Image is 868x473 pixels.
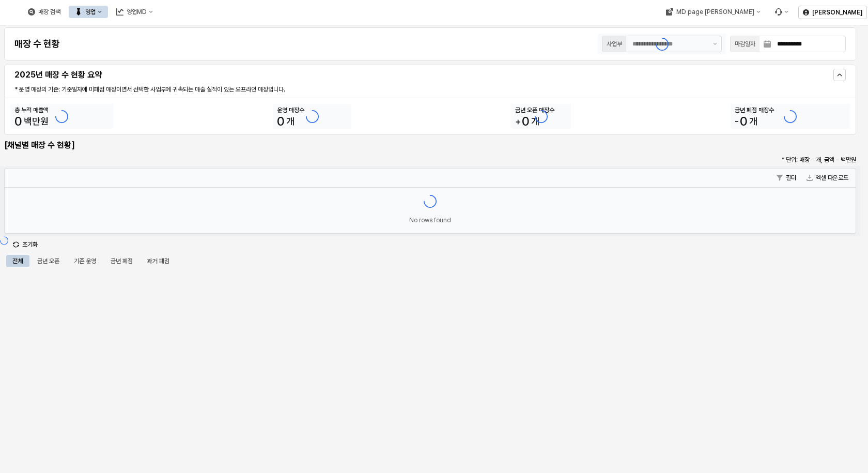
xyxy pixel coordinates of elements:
[676,8,754,16] div: MD page [PERSON_NAME]
[659,6,766,18] div: MD page 이동
[141,255,176,267] div: 과거 폐점
[104,255,139,267] div: 금년 폐점
[14,85,566,94] p: * 운영 매장의 기준: 기준일자에 미폐점 매장이면서 선택한 사업부에 귀속되는 매출 실적이 있는 오프라인 매장입니다.
[74,255,96,267] div: 기존 운영
[127,8,147,16] div: 영업MD
[735,39,755,49] div: 마감일자
[110,6,159,18] button: 영업MD
[85,8,96,16] div: 영업
[14,70,636,80] h5: 2025년 매장 수 현황 요약
[649,155,856,164] p: * 단위: 매장 - 개, 금액 - 백만원
[833,69,846,81] button: Hide
[812,8,862,17] p: [PERSON_NAME]
[37,255,59,267] div: 금년 오픈
[6,255,29,267] div: 전체
[111,255,133,267] div: 금년 폐점
[798,6,867,19] button: [PERSON_NAME]
[14,39,60,49] h4: 매장 수 현황
[12,255,23,267] div: 전체
[4,140,139,150] h5: [채널별 매장 수 현황]
[22,240,38,249] p: 초기화
[8,236,42,253] button: Close
[38,8,60,16] div: 매장 검색
[768,6,794,18] div: Menu item 6
[659,6,766,18] button: MD page [PERSON_NAME]
[68,255,102,267] div: 기존 운영
[22,6,67,18] button: 매장 검색
[31,255,66,267] div: 금년 오픈
[147,255,169,267] div: 과거 폐점
[69,6,108,18] button: 영업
